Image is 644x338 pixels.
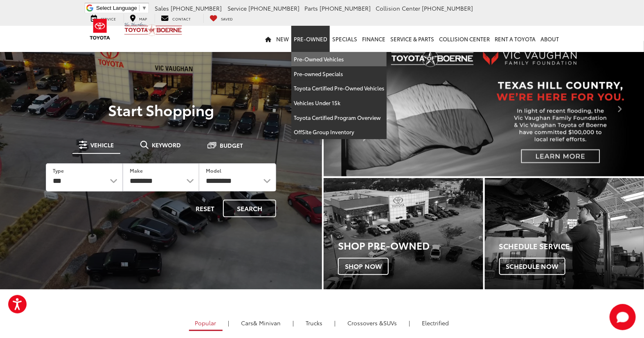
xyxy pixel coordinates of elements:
[499,258,565,275] span: Schedule Now
[324,178,483,290] div: Toyota
[324,41,644,176] img: Disaster Relief in Texas
[291,26,330,52] a: Pre-Owned
[189,200,221,217] button: Reset
[130,167,143,174] label: Make
[291,67,387,81] a: Pre-owned Specials
[142,5,147,11] span: ▼
[206,167,221,174] label: Model
[376,4,420,12] span: Collision Center
[235,316,287,330] a: Cars
[388,26,437,52] a: Service & Parts: Opens in a new tab
[171,4,222,12] span: [PHONE_NUMBER]
[610,304,636,330] button: Toggle Chat Window
[304,4,318,12] span: Parts
[96,5,147,11] a: Select Language​
[333,319,338,327] li: |
[96,5,137,11] span: Select Language
[538,26,561,52] a: About
[189,316,223,331] a: Popular
[85,16,115,43] img: Toyota
[263,26,274,52] a: Home
[203,14,239,23] a: My Saved Vehicles
[291,319,296,327] li: |
[338,240,483,250] h3: Shop Pre-Owned
[324,178,483,290] a: Shop Pre-Owned Shop Now
[342,316,403,330] a: SUVs
[407,319,412,327] li: |
[254,319,281,327] span: & Minivan
[437,26,492,52] a: Collision Center
[124,14,153,23] a: Map
[422,4,473,12] span: [PHONE_NUMBER]
[320,4,371,12] span: [PHONE_NUMBER]
[291,96,387,110] a: Vehicles Under 15k
[300,316,329,330] a: Trucks
[291,52,387,67] a: Pre-Owned Vehicles
[492,26,538,52] a: Rent a Toyota
[291,110,387,125] a: Toyota Certified Program Overview
[338,258,389,275] span: Shop Now
[416,316,455,330] a: Electrified
[155,4,169,12] span: Sales
[124,22,182,36] img: Vic Vaughan Toyota of Boerne
[221,16,233,21] span: Saved
[324,41,644,176] div: carousel slide number 2 of 2
[53,167,64,174] label: Type
[291,125,387,139] a: OffSite Group Inventory
[610,304,636,330] svg: Start Chat
[90,142,114,148] span: Vehicle
[85,14,122,23] a: Service
[227,4,247,12] span: Service
[248,4,299,12] span: [PHONE_NUMBER]
[596,57,644,160] button: Click to view next picture.
[291,81,387,96] a: Toyota Certified Pre-Owned Vehicles
[324,41,644,176] section: Carousel section with vehicle pictures - may contain disclaimers.
[223,200,276,217] button: Search
[152,142,181,148] span: Keyword
[330,26,360,52] a: Specials
[360,26,388,52] a: Finance
[220,142,243,148] span: Budget
[34,101,288,118] p: Start Shopping
[274,26,291,52] a: New
[348,319,384,327] span: Crossovers &
[155,14,197,23] a: Contact
[226,319,232,327] li: |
